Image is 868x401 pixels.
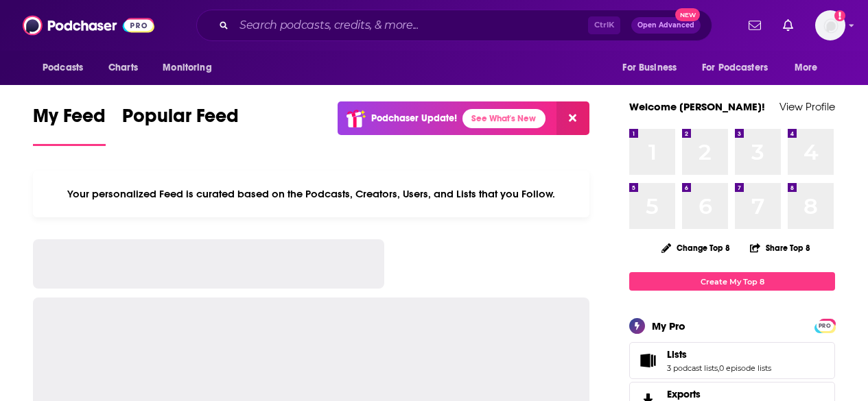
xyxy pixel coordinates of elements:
[652,319,685,332] div: My Pro
[779,100,835,113] a: View Profile
[588,16,620,34] span: Ctrl K
[634,351,661,370] a: Lists
[196,10,712,41] div: Search podcasts, credits, & more...
[163,58,211,77] span: Monitoring
[371,112,457,124] p: Podchaser Update!
[785,55,835,81] button: open menu
[667,363,718,373] a: 3 podcast lists
[622,58,677,77] span: For Business
[667,388,701,400] span: Exports
[629,100,765,113] a: Welcome [PERSON_NAME]!
[613,55,694,81] button: open menu
[718,363,719,373] span: ,
[719,363,771,373] a: 0 episode lists
[834,10,845,21] svg: Add a profile image
[43,58,83,77] span: Podcasts
[749,234,811,261] button: Share Top 8
[153,55,229,81] button: open menu
[675,8,700,21] span: New
[702,58,768,77] span: For Podcasters
[795,58,818,77] span: More
[693,55,788,81] button: open menu
[33,104,106,146] a: My Feed
[653,239,738,256] button: Change Top 8
[629,272,835,291] a: Create My Top 8
[631,17,701,34] button: Open AdvancedNew
[815,10,845,40] img: User Profile
[629,342,835,379] span: Lists
[33,55,101,81] button: open menu
[817,320,833,330] a: PRO
[817,321,833,331] span: PRO
[462,109,546,128] a: See What's New
[33,171,589,217] div: Your personalized Feed is curated based on the Podcasts, Creators, Users, and Lists that you Follow.
[815,10,845,40] button: Show profile menu
[667,348,771,361] a: Lists
[122,104,239,136] span: Popular Feed
[777,14,799,37] a: Show notifications dropdown
[234,14,588,36] input: Search podcasts, credits, & more...
[667,348,687,361] span: Lists
[743,14,766,37] a: Show notifications dropdown
[637,22,694,29] span: Open Advanced
[33,104,106,136] span: My Feed
[815,10,845,40] span: Logged in as MattieVG
[23,12,154,38] img: Podchaser - Follow, Share and Rate Podcasts
[108,58,138,77] span: Charts
[122,104,239,146] a: Popular Feed
[99,55,146,81] a: Charts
